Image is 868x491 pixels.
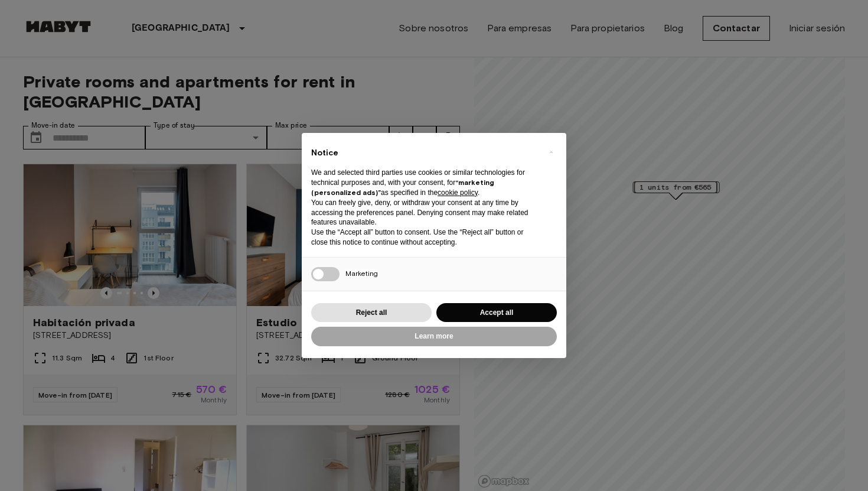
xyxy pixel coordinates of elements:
button: Accept all [436,303,557,323]
span: × [549,145,553,159]
span: Marketing [345,269,378,278]
p: You can freely give, deny, or withdraw your consent at any time by accessing the preferences pane... [311,198,538,227]
button: Close this notice [541,142,560,161]
button: Reject all [311,303,432,323]
button: Learn more [311,327,557,346]
h2: Notice [311,147,538,159]
strong: “marketing (personalized ads)” [311,178,494,197]
p: Use the “Accept all” button to consent. Use the “Reject all” button or close this notice to conti... [311,227,538,248]
p: We and selected third parties use cookies or similar technologies for technical purposes and, wit... [311,168,538,197]
a: cookie policy [438,188,478,197]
